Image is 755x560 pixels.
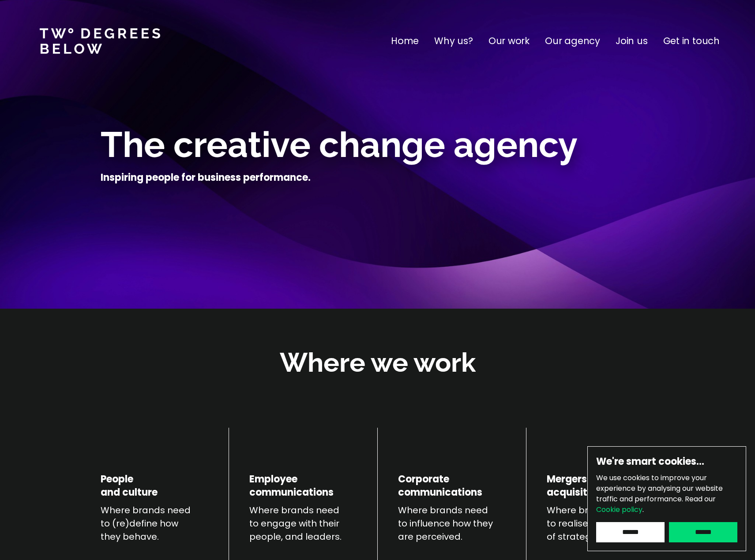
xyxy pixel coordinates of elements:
[101,171,311,184] h4: Inspiring people for business performance.
[596,504,642,515] a: Cookie policy
[101,473,158,499] h4: People and culture
[391,34,419,48] a: Home
[663,34,720,48] a: Get in touch
[398,504,506,543] p: Where brands need to influence how they are perceived.
[280,345,476,381] h2: Where we work
[249,504,357,543] p: Where brands need to engage with their people, and leaders.
[398,473,482,499] h4: Corporate communications
[547,473,609,499] h4: Mergers and acquisitions
[488,34,530,48] a: Our work
[249,473,334,499] h4: Employee communications
[596,473,737,515] p: We use cookies to improve your experience by analysing our website traffic and performance.
[616,34,648,48] a: Join us
[101,124,578,165] span: The creative change agency
[596,455,737,468] h6: We're smart cookies…
[596,494,716,515] span: Read our .
[101,504,208,543] p: Where brands need to (re)define how they behave.
[545,34,600,48] a: Our agency
[547,504,654,543] p: Where brands need to realise the value of strategic moves.
[434,34,473,48] a: Why us?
